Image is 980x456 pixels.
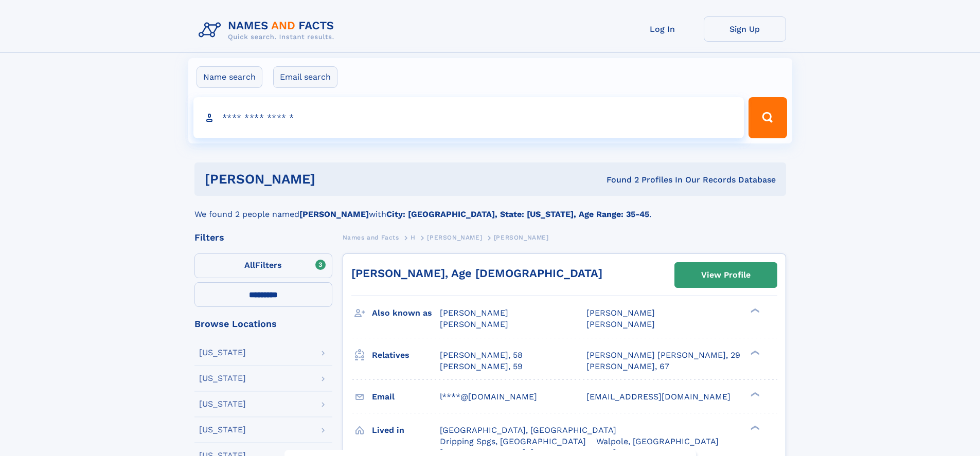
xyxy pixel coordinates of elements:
[194,319,332,329] div: Browse Locations
[372,346,440,364] h3: Relatives
[440,319,508,329] span: [PERSON_NAME]
[586,308,655,318] span: [PERSON_NAME]
[194,233,332,242] div: Filters
[748,349,760,356] div: ❯
[199,426,246,434] div: [US_STATE]
[199,349,246,357] div: [US_STATE]
[586,350,740,361] a: [PERSON_NAME] [PERSON_NAME], 29
[461,174,776,186] div: Found 2 Profiles In Our Records Database
[193,97,744,138] input: search input
[427,231,482,244] a: [PERSON_NAME]
[351,267,602,280] a: [PERSON_NAME], Age [DEMOGRAPHIC_DATA]
[205,173,461,186] h1: [PERSON_NAME]
[748,307,760,314] div: ❯
[596,436,719,446] span: Walpole, [GEOGRAPHIC_DATA]
[749,97,787,138] button: Search Button
[427,234,482,241] span: [PERSON_NAME]
[199,374,246,382] div: [US_STATE]
[194,16,343,44] img: Logo Names and Facts
[748,424,760,431] div: ❯
[440,425,616,435] span: [GEOGRAPHIC_DATA], [GEOGRAPHIC_DATA]
[411,231,416,244] a: H
[621,16,704,42] a: Log In
[372,388,440,406] h3: Email
[194,253,332,278] label: Filters
[440,361,523,372] a: [PERSON_NAME], 59
[748,391,760,397] div: ❯
[244,260,255,270] span: All
[411,234,416,241] span: H
[494,234,549,241] span: [PERSON_NAME]
[386,209,649,219] b: City: [GEOGRAPHIC_DATA], State: [US_STATE], Age Range: 35-45
[440,436,586,446] span: Dripping Spgs, [GEOGRAPHIC_DATA]
[586,319,655,329] span: [PERSON_NAME]
[701,263,751,287] div: View Profile
[197,66,262,88] label: Name search
[586,392,730,402] span: [EMAIL_ADDRESS][DOMAIN_NAME]
[440,350,523,361] a: [PERSON_NAME], 58
[704,16,786,42] a: Sign Up
[372,304,440,322] h3: Also known as
[343,231,399,244] a: Names and Facts
[194,196,786,221] div: We found 2 people named with .
[273,66,337,88] label: Email search
[440,308,508,318] span: [PERSON_NAME]
[199,400,246,408] div: [US_STATE]
[586,361,669,372] a: [PERSON_NAME], 67
[299,209,369,219] b: [PERSON_NAME]
[372,422,440,439] h3: Lived in
[675,263,777,287] a: View Profile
